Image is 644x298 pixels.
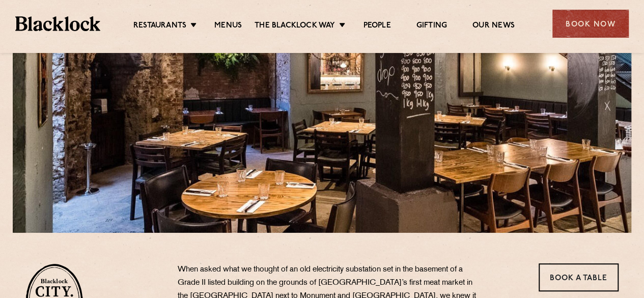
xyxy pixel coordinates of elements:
[255,21,335,32] a: The Blacklock Way
[472,21,515,32] a: Our News
[15,16,100,31] img: BL_Textured_Logo-footer-cropped.svg
[416,21,447,32] a: Gifting
[133,21,186,32] a: Restaurants
[214,21,242,32] a: Menus
[552,10,629,38] div: Book Now
[539,263,619,291] a: Book a Table
[363,21,390,32] a: People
